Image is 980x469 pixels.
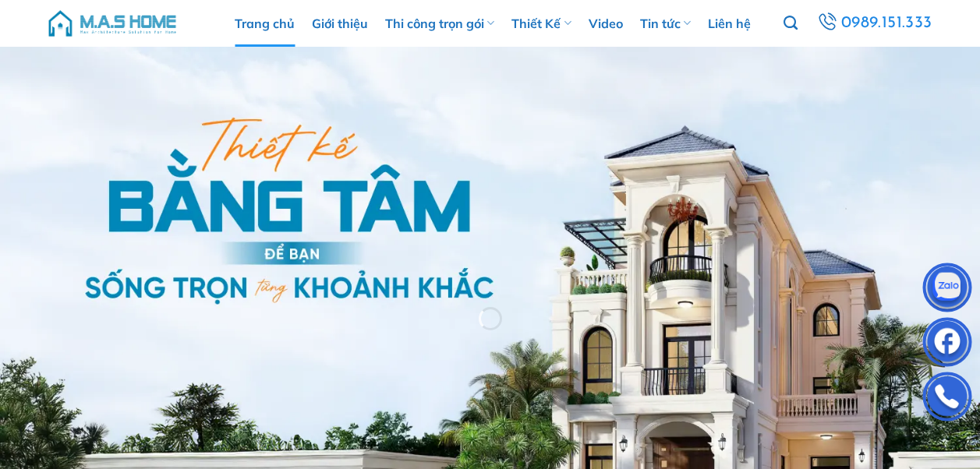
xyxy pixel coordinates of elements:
img: Zalo [924,266,971,313]
a: 0989.151.333 [815,9,934,37]
img: Phone [924,376,971,422]
span: 0989.151.333 [841,10,932,37]
img: Facebook [924,321,971,368]
a: Tìm kiếm [784,7,798,40]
